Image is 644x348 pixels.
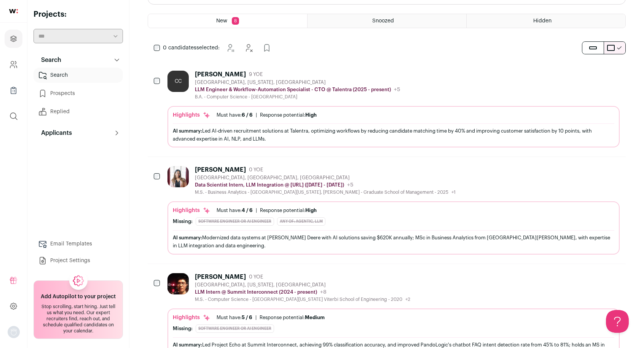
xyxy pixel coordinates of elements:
[33,236,123,252] a: Email Templates
[173,342,202,347] span: AI summary:
[260,315,325,321] div: Response potential:
[195,182,344,188] p: Data Scientist Intern, LLM Integration @ [URL] ([DATE] - [DATE])
[167,273,189,294] img: a4ab1d487b91a480b58f8b75b1d73e38f27e6e1d841a39ac6cb1ec74c64f91bd.jpg
[467,14,625,28] a: Hidden
[249,71,263,78] span: 9 YOE
[232,17,239,25] span: 8
[196,217,274,226] div: Software Engineer or AI Engineer
[195,94,400,100] div: B.A. - Computer Science - [GEOGRAPHIC_DATA]
[217,112,253,118] div: Must have:
[33,104,123,119] a: Replied
[195,289,317,295] p: LLM Intern @ Summit Interconnect (2024 - present)
[249,167,263,173] span: 0 YOE
[167,166,189,187] img: 43593d0f5952a9a3d5e9b07fcb2195ada5f1de69d12d388d3cac647ade63abcb.jpg
[217,112,317,118] ul: |
[9,9,18,13] img: wellfound-shorthand-0d5821cbd27db2630d0214b213865d53afaa358527fdda9d0ea32b1df1b89c2c.svg
[260,112,317,118] div: Response potential:
[195,87,391,93] p: LLM Engineer & Workflow-Automation Specialist - CTO @ Talentra (2025 - present)
[173,234,614,250] div: Modernized data systems at [PERSON_NAME] Deere with AI solutions saving $620K annually; MSc in Bu...
[173,235,202,240] span: AI summary:
[305,315,325,320] span: Medium
[163,45,196,51] span: 0 candidates
[606,310,629,333] iframe: Help Scout Beacon - Open
[533,18,552,24] span: Hidden
[37,128,72,138] p: Applicants
[372,18,394,24] span: Snoozed
[41,293,116,301] h2: Add Autopilot to your project
[173,128,202,133] span: AI summary:
[260,207,317,214] div: Response potential:
[38,304,118,334] div: Stop scrolling, start hiring. Just tell us what you need. Our expert recruiters find, reach out, ...
[195,175,456,181] div: [GEOGRAPHIC_DATA], [GEOGRAPHIC_DATA], [GEOGRAPHIC_DATA]
[173,314,210,321] div: Highlights
[8,326,20,338] img: nopic.png
[8,326,20,338] button: Open dropdown
[305,112,317,117] span: High
[33,253,123,268] a: Project Settings
[167,71,189,92] div: CC
[394,87,400,92] span: +5
[195,296,410,302] div: M.S. - Computer Science - [GEOGRAPHIC_DATA][US_STATE] Viterbi School of Engineering - 2020
[5,81,22,100] a: Company Lists
[33,9,123,20] h2: Projects:
[305,208,317,213] span: High
[173,111,210,119] div: Highlights
[33,52,123,68] button: Search
[5,55,22,74] a: Company and ATS Settings
[167,166,620,254] a: [PERSON_NAME] 0 YOE [GEOGRAPHIC_DATA], [GEOGRAPHIC_DATA], [GEOGRAPHIC_DATA] Data Scientist Intern...
[308,14,466,28] a: Snoozed
[249,274,263,280] span: 0 YOE
[195,282,410,288] div: [GEOGRAPHIC_DATA], [US_STATE], [GEOGRAPHIC_DATA]
[173,326,193,332] div: Missing:
[320,289,327,295] span: +8
[242,208,253,213] span: 4 / 6
[195,166,246,174] div: [PERSON_NAME]
[173,207,210,214] div: Highlights
[347,182,353,188] span: +5
[196,324,274,333] div: Software Engineer or AI Engineer
[33,125,123,141] button: Applicants
[217,207,317,214] ul: |
[195,273,246,281] div: [PERSON_NAME]
[451,190,456,195] span: +1
[217,315,252,321] div: Must have:
[173,218,193,225] div: Missing:
[33,86,123,101] a: Prospects
[216,18,227,24] span: New
[173,127,614,143] div: Led AI-driven recruitment solutions at Talentra, optimizing workflows by reducing candidate match...
[242,112,253,117] span: 6 / 6
[37,55,61,65] p: Search
[195,79,400,85] div: [GEOGRAPHIC_DATA], [US_STATE], [GEOGRAPHIC_DATA]
[217,315,325,321] ul: |
[195,189,456,195] div: M.S. - Business Analytics - [GEOGRAPHIC_DATA][US_STATE], [PERSON_NAME] - Graduate School of Manag...
[33,280,123,339] a: Add Autopilot to your project Stop scrolling, start hiring. Just tell us what you need. Our exper...
[33,68,123,83] a: Search
[167,71,620,147] a: CC [PERSON_NAME] 9 YOE [GEOGRAPHIC_DATA], [US_STATE], [GEOGRAPHIC_DATA] LLM Engineer & Workflow-A...
[217,207,253,214] div: Must have:
[242,315,252,320] span: 5 / 6
[163,44,220,52] span: selected:
[277,217,325,226] div: Any of: agentic, llm
[405,297,410,302] span: +2
[195,71,246,78] div: [PERSON_NAME]
[5,30,22,48] a: Projects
